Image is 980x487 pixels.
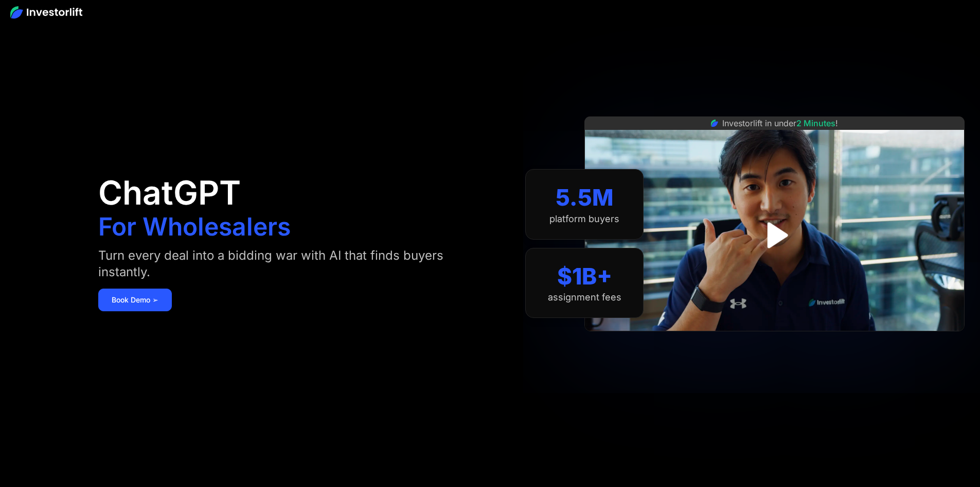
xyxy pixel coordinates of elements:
[557,263,612,290] div: $1B+
[98,176,241,209] h1: ChatGPT
[548,292,621,303] div: assignment fees
[556,184,614,211] div: 5.5M
[549,213,619,225] div: platform buyers
[698,337,852,349] iframe: Customer reviews powered by Trustpilot
[98,289,172,311] a: Book Demo ➢
[98,214,291,239] h1: For Wholesalers
[752,212,797,258] a: open lightbox
[98,247,469,280] div: Turn every deal into a bidding war with AI that finds buyers instantly.
[722,117,838,129] div: Investorlift in under !
[796,118,835,128] span: 2 Minutes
